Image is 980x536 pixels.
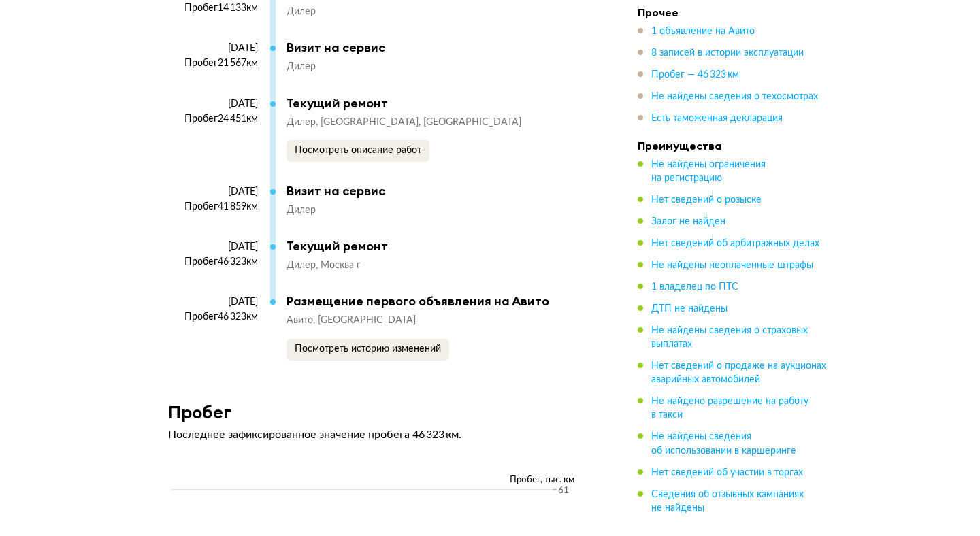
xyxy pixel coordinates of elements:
span: [GEOGRAPHIC_DATA], [GEOGRAPHIC_DATA] [321,118,521,127]
span: Посмотреть описание работ [295,146,421,155]
button: Посмотреть описание работ [287,140,429,162]
div: Размещение первого объявления на Авито [287,294,583,309]
div: Пробег 46 323 км [168,311,258,323]
span: Дилер [287,7,316,16]
span: Залог не найден [651,217,725,227]
div: [DATE] [168,98,258,110]
span: Нет сведений об арбитражных делах [651,239,819,248]
span: 1 владелец по ПТС [651,282,738,292]
span: Сведения об отзывных кампаниях не найдены [651,489,804,512]
div: [DATE] [168,186,258,198]
div: [DATE] [168,296,258,308]
div: Пробег 46 323 км [168,256,258,268]
span: 8 записей в истории эксплуатации [651,48,804,58]
span: Дилер [287,62,316,71]
div: Текущий ремонт [287,96,583,111]
p: Последнее зафиксированное значение пробега 46 323 км. [168,428,597,441]
span: Нет сведений о продаже на аукционах аварийных автомобилей [651,361,826,384]
h4: Преимущества [638,139,828,152]
span: Нет сведений об участии в торгах [651,467,803,477]
div: Визит на сервис [287,40,583,55]
div: Пробег 21 567 км [168,57,258,69]
div: Визит на сервис [287,184,583,199]
span: Авито [287,316,318,325]
span: Не найдены ограничения на регистрацию [651,160,766,183]
div: Пробег 14 133 км [168,2,258,14]
span: Дилер [287,205,316,215]
button: Посмотреть историю изменений [287,339,449,361]
span: Не найдены неоплаченные штрафы [651,261,813,270]
span: Москва г [321,261,361,270]
span: Пробег — 46 323 км [651,70,739,80]
span: Дилер [287,118,321,127]
span: Нет сведений о розыске [651,195,762,205]
tspan: 61 [558,486,569,495]
div: Текущий ремонт [287,239,583,254]
span: Не найдены сведения о техосмотрах [651,92,818,101]
span: Дилер [287,261,321,270]
span: Посмотреть историю изменений [295,344,441,354]
div: [DATE] [168,241,258,253]
div: Пробег 41 859 км [168,201,258,213]
span: Есть таможенная декларация [651,114,783,123]
span: 1 объявление на Авито [651,27,755,36]
div: [DATE] [168,42,258,54]
span: Не найдено разрешение на работу в такси [651,397,808,420]
h3: Пробег [168,401,231,422]
span: Не найдены сведения об использовании в каршеринге [651,432,796,455]
span: Не найдены сведения о страховых выплатах [651,326,808,349]
span: ДТП не найдены [651,304,728,314]
div: Пробег 24 451 км [168,113,258,125]
h4: Прочее [638,5,828,19]
div: Пробег, тыс. км [168,474,597,486]
span: [GEOGRAPHIC_DATA] [318,316,416,325]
